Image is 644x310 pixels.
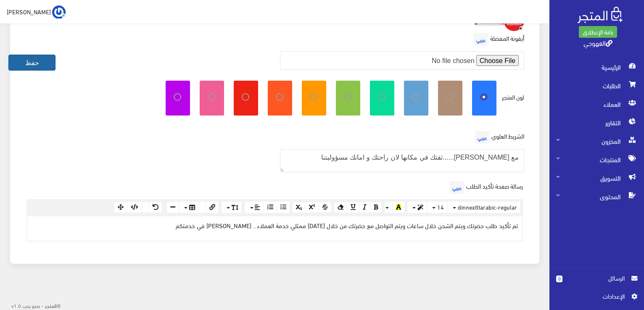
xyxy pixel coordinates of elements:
textarea: مع [PERSON_NAME]......ثقتك في مكانها لان راحتك و امانك مسؤوليتنا [280,149,525,172]
span: المخزون [556,132,637,150]
img: ... [52,5,66,19]
a: القهوجي [583,37,612,49]
a: العملاء [549,95,644,113]
label: أيقونة المفضلة [472,31,524,48]
span: التسويق [556,169,637,187]
span: dinnextltarabic-regular [458,202,517,212]
a: الرئيسية [549,58,644,76]
a: ... [PERSON_NAME] [7,5,66,18]
a: المحتوى [549,187,644,206]
img: . [578,7,623,23]
a: 0 الرسائل [556,273,637,292]
a: المنتجات [549,150,644,169]
span: العملاء [556,95,637,113]
a: باقة الإنطلاق [579,26,617,38]
span: - صنع بحب v1.0 [11,301,44,310]
a: التقارير [549,113,644,132]
a: المخزون [549,132,644,150]
span: عربي [450,181,464,194]
button: حفظ [8,55,55,71]
span: اﻹعدادات [563,292,624,301]
strong: المتجر [45,302,57,309]
p: تم تأكيد طلب حضرتك ويتم الشحن خلال ساعات ويتم التواصل مع حضرتك من خلال [DATE] ممثلي خدمة العملاء ... [32,221,518,230]
label: رسالة صفحة تأكيد الطلب [448,179,523,196]
label: الشريط العلوي [473,129,524,146]
a: الطلبات [549,76,644,95]
span: عربي [474,33,488,46]
span: 14 [437,202,444,212]
span: الرئيسية [556,58,637,76]
span: عربي [475,131,489,144]
span: الطلبات [556,76,637,95]
span: 0 [556,276,562,282]
button: dinnextltarabic-regular [447,201,521,214]
a: اﻹعدادات [556,292,637,305]
span: المنتجات [556,150,637,169]
span: [PERSON_NAME] [7,6,51,17]
span: المحتوى [556,187,637,206]
button: 14 [427,201,448,214]
label: لون المتجر [502,92,524,102]
span: التقارير [556,113,637,132]
span: الرسائل [569,273,625,283]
